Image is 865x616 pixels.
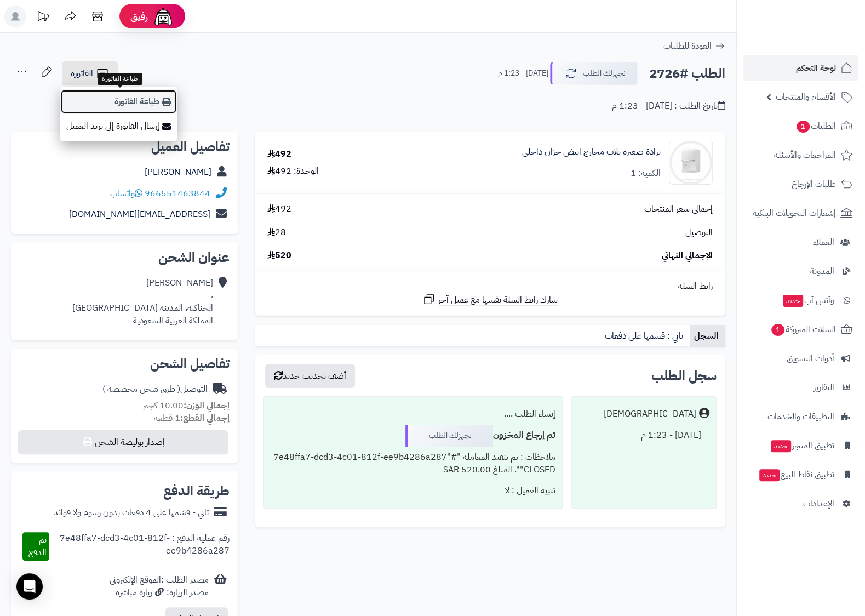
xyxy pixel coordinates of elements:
[550,62,638,85] button: نجهزلك الطلب
[62,61,118,85] a: الفاتورة
[743,403,858,430] a: التطبيقات والخدمات
[71,67,93,80] span: الفاتورة
[783,295,803,307] span: جديد
[787,351,834,366] span: أدوات التسويق
[20,251,230,264] h2: عنوان الشحن
[110,187,142,200] a: واتساب
[753,206,836,221] span: إشعارات التحويلات البنكية
[743,374,858,401] a: التقارير
[685,226,713,239] span: التوصيل
[49,532,229,561] div: رقم عملية الدفع : 7e48ffa7-dcd3-4c01-812f-ee9b4286a287
[795,118,836,134] span: الطلبات
[498,68,548,79] small: [DATE] - 1:23 م
[604,408,696,420] div: [DEMOGRAPHIC_DATA]
[143,399,230,412] small: 10.00 كجم
[600,325,690,347] a: تابي : قسمها على دفعات
[267,226,286,239] span: 28
[271,403,555,425] div: إنشاء الطلب ....
[102,383,208,396] div: التوصيل
[493,429,555,442] b: تم إرجاع المخزون
[267,165,319,178] div: الوحدة: 492
[743,142,858,168] a: المراجعات والأسئلة
[265,364,355,388] button: أضف تحديث جديد
[60,114,177,139] a: إرسال الفاتورة إلى بريد العميل
[271,447,555,481] div: ملاحظات : تم تنفيذ المعاملة "#7e48ffa7-dcd3-4c01-812f-ee9b4286a287" "CLOSED". المبلغ 520.00 SAR
[743,432,858,459] a: تطبيق المتجرجديد
[743,258,858,284] a: المدونة
[743,200,858,226] a: إشعارات التحويلات البنكية
[774,147,836,163] span: المراجعات والأسئلة
[145,187,210,200] a: 966551463844
[69,208,210,221] a: [EMAIL_ADDRESS][DOMAIN_NAME]
[259,280,721,293] div: رابط السلة
[690,325,725,347] a: السجل
[130,10,148,23] span: رفيق
[651,369,717,383] h3: سجل الطلب
[813,235,834,250] span: العملاء
[669,141,712,185] img: 1661666053-web2-90x90.jpg
[743,55,858,81] a: لوحة التحكم
[782,293,834,308] span: وآتس آب
[771,440,791,452] span: جديد
[163,484,230,498] h2: طريقة الدفع
[180,412,230,425] strong: إجمالي القطع:
[767,409,834,424] span: التطبيقات والخدمات
[184,399,230,412] strong: إجمالي الوزن:
[803,496,834,511] span: الإعدادات
[110,586,209,599] div: مصدر الزيارة: زيارة مباشرة
[743,171,858,197] a: طلبات الإرجاع
[743,113,858,139] a: الطلبات1
[18,430,228,454] button: إصدار بوليصة الشحن
[16,573,43,600] div: Open Intercom Messenger
[743,345,858,372] a: أدوات التسويق
[631,167,661,180] div: الكمية: 1
[271,480,555,501] div: تنبيه العميل : لا
[60,89,177,114] a: طباعة الفاتورة
[438,294,558,306] span: شارك رابط السلة نفسها مع عميل آخر
[810,264,834,279] span: المدونة
[20,357,230,370] h2: تفاصيل الشحن
[776,89,836,105] span: الأقسام والمنتجات
[612,100,725,112] div: تاريخ الطلب : [DATE] - 1:23 م
[743,316,858,343] a: السلات المتروكة1
[72,277,213,327] div: [PERSON_NAME] ، الحناكيه، المدينة [GEOGRAPHIC_DATA] المملكة العربية السعودية
[152,5,174,27] img: ai-face.png
[422,293,558,306] a: شارك رابط السلة نفسها مع عميل آخر
[790,27,855,50] img: logo-2.png
[54,506,209,519] div: تابي - قسّمها على 4 دفعات بدون رسوم ولا فوائد
[663,39,725,53] a: العودة للطلبات
[644,203,713,215] span: إجمالي سعر المنتجات
[758,467,834,482] span: تطبيق نقاط البيع
[797,121,810,133] span: 1
[663,39,712,53] span: العودة للطلبات
[267,148,291,161] div: 492
[743,490,858,517] a: الإعدادات
[578,425,709,446] div: [DATE] - 1:23 م
[20,140,230,153] h2: تفاصيل العميل
[796,60,836,76] span: لوحة التحكم
[98,73,142,85] div: طباعة الفاتورة
[792,176,836,192] span: طلبات الإرجاع
[743,287,858,313] a: وآتس آبجديد
[770,322,836,337] span: السلات المتروكة
[145,166,211,179] a: [PERSON_NAME]
[102,383,180,396] span: ( طرق شحن مخصصة )
[522,146,661,158] a: برادة صغيره ثلاث مخارج ابيض خزان داخلي
[110,574,209,599] div: مصدر الطلب :الموقع الإلكتروني
[267,203,291,215] span: 492
[814,380,834,395] span: التقارير
[759,469,780,481] span: جديد
[405,425,493,447] div: نجهزلك الطلب
[267,249,291,262] span: 520
[649,62,725,85] h2: الطلب #2726
[770,438,834,453] span: تطبيق المتجر
[743,229,858,255] a: العملاء
[662,249,713,262] span: الإجمالي النهائي
[28,533,47,559] span: تم الدفع
[29,5,56,30] a: تحديثات المنصة
[743,461,858,488] a: تطبيق نقاط البيعجديد
[771,324,784,336] span: 1
[154,412,230,425] small: 1 قطعة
